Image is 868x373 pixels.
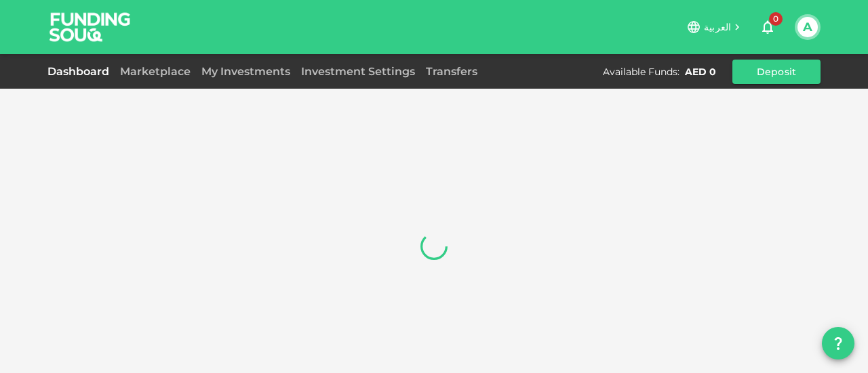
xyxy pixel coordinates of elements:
[769,12,783,26] span: 0
[296,65,420,78] a: Investment Settings
[685,65,716,79] div: AED 0
[115,65,196,78] a: Marketplace
[603,65,679,79] div: Available Funds :
[732,60,821,84] button: Deposit
[704,21,731,33] span: العربية
[196,65,296,78] a: My Investments
[754,14,781,41] button: 0
[797,17,818,37] button: A
[822,327,854,359] button: question
[420,65,483,78] a: Transfers
[47,65,115,78] a: Dashboard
